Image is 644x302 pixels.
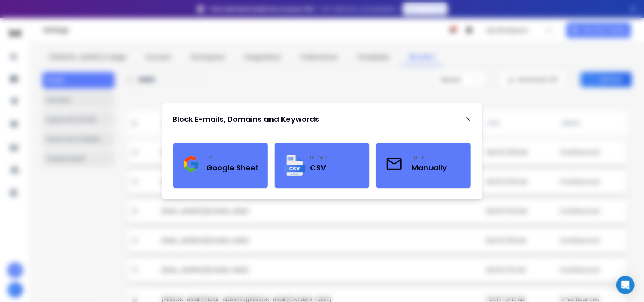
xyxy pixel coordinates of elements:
[173,114,320,124] h1: Block E-mails, Domains and Keywords
[616,276,635,294] div: Open Intercom Messenger
[310,162,327,173] h3: CSV
[412,155,447,161] p: enter
[206,155,259,161] p: use
[412,162,447,173] h3: Manually
[206,162,259,173] h3: Google Sheet
[310,155,327,161] p: upload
